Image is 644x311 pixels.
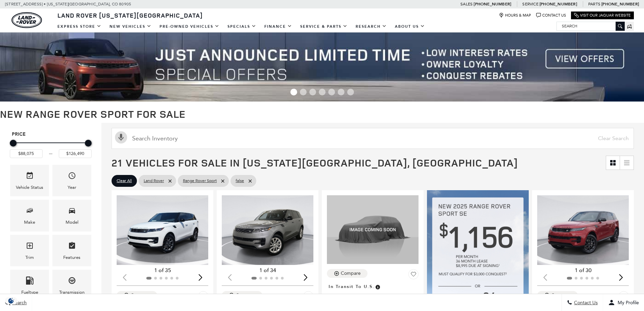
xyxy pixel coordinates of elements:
button: Compare Vehicle [537,291,578,300]
h5: Price [12,131,90,137]
a: About Us [391,21,429,32]
button: Save Vehicle [619,291,629,304]
div: Minimum Price [10,140,17,147]
span: My Profile [615,300,639,306]
a: New Vehicles [105,21,156,32]
span: Clear All [117,177,132,185]
img: 2025 Land Rover Range Rover Sport SE 1 [222,195,314,265]
div: Compare [341,270,361,276]
span: Sales [460,2,473,6]
a: Hours & Map [499,13,531,18]
span: Land Rover [US_STATE][GEOGRAPHIC_DATA] [57,11,203,19]
div: Compare [130,292,150,298]
div: YearYear [52,165,91,196]
span: Vehicle has shipped from factory of origin. Estimated time of delivery to Retailer is on average ... [375,283,381,290]
span: Contact Us [572,300,598,306]
div: Next slide [301,270,310,285]
span: Go to slide 3 [309,89,316,95]
input: Minimum [10,149,43,158]
a: Pre-Owned Vehicles [156,21,223,32]
span: 21 Vehicles for Sale in [US_STATE][GEOGRAPHIC_DATA], [GEOGRAPHIC_DATA] [112,156,518,170]
a: [PHONE_NUMBER] [540,1,577,7]
div: Make [24,219,35,226]
span: Parts [588,2,600,6]
span: Vehicle [26,170,34,184]
a: [PHONE_NUMBER] [601,1,639,7]
div: Vehicle Status [16,184,43,191]
img: 2025 Land Rover Range Rover Sport SE 1 [117,195,209,265]
span: Land Rover [144,177,164,185]
div: Next slide [616,270,625,285]
div: 1 / 2 [537,195,630,265]
img: 2025 Land Rover Range Rover Sport SE [327,195,419,264]
button: Save Vehicle [408,269,419,282]
div: Fueltype [21,289,38,296]
span: Go to slide 2 [300,89,307,95]
div: Year [68,184,76,191]
div: Transmission [59,289,85,296]
div: 1 / 2 [222,195,314,265]
a: Specials [223,21,260,32]
span: Go to slide 1 [290,89,297,95]
a: Service & Parts [296,21,352,32]
div: Maximum Price [85,140,92,147]
input: Search [557,22,624,30]
div: Trim [25,254,34,261]
button: Compare Vehicle [327,269,367,278]
span: Transmission [68,275,76,289]
div: 1 of 34 [222,267,313,274]
a: land-rover [11,12,42,28]
span: Features [68,240,76,254]
div: FueltypeFueltype [10,270,49,301]
span: Model [68,205,76,219]
nav: Main Navigation [53,21,429,32]
span: Service [522,2,538,6]
div: VehicleVehicle Status [10,165,49,196]
div: 1 of 30 [537,267,629,274]
span: false [236,177,244,185]
button: Compare Vehicle [117,291,157,300]
a: Visit Our Jaguar Website [574,13,631,18]
span: Go to slide 7 [347,89,354,95]
span: Make [26,205,34,219]
section: Click to Open Cookie Consent Modal [3,297,19,304]
div: TrimTrim [10,235,49,266]
svg: Click to toggle on voice search [115,131,127,143]
button: Open user profile menu [603,294,644,311]
a: Research [352,21,391,32]
div: TransmissionTransmission [52,270,91,301]
span: Go to slide 4 [319,89,326,95]
a: In Transit to U.S.New 2025Range Rover Sport SE [327,282,419,311]
span: Year [68,170,76,184]
img: Land Rover [11,12,42,28]
img: Opt-Out Icon [3,297,19,304]
input: Maximum [59,149,92,158]
div: 1 / 2 [117,195,209,265]
a: [STREET_ADDRESS] • [US_STATE][GEOGRAPHIC_DATA], CO 80905 [5,2,131,6]
div: ModelModel [52,200,91,231]
div: Price [10,137,92,158]
span: Range Rover Sport [183,177,217,185]
div: FeaturesFeatures [52,235,91,266]
span: Trim [26,240,34,254]
button: Save Vehicle [303,291,313,304]
div: 1 of 35 [117,267,208,274]
button: Compare Vehicle [222,291,262,300]
span: Go to slide 5 [328,89,335,95]
div: MakeMake [10,200,49,231]
span: In Transit to U.S. [329,283,375,290]
div: Compare [236,292,256,298]
div: Compare [551,292,571,298]
div: Model [66,219,78,226]
span: Go to slide 6 [338,89,344,95]
a: Land Rover [US_STATE][GEOGRAPHIC_DATA] [53,11,207,19]
div: Next slide [196,270,205,285]
input: Search Inventory [112,128,634,149]
a: [PHONE_NUMBER] [474,1,511,7]
span: Fueltype [26,275,34,289]
button: Save Vehicle [198,291,208,304]
a: Finance [260,21,296,32]
img: 2025 Land Rover Range Rover Sport SE 1 [537,195,630,265]
div: Features [63,254,80,261]
a: EXPRESS STORE [53,21,105,32]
